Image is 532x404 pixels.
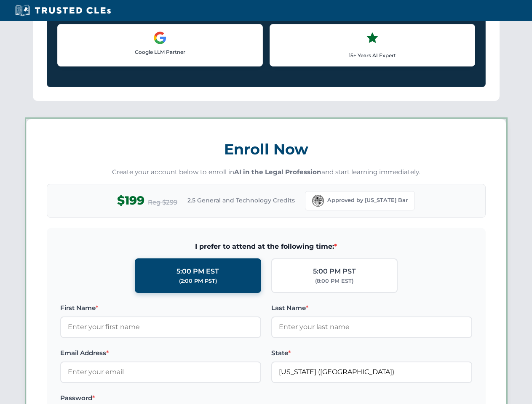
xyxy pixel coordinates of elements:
p: Create your account below to enroll in and start learning immediately. [47,167,486,177]
div: (8:00 PM EST) [315,277,353,285]
strong: AI in the Legal Profession [234,168,321,176]
img: Florida Bar [312,195,324,207]
span: $199 [117,191,144,210]
span: Reg $299 [148,197,177,207]
h3: Enroll Now [47,136,486,162]
span: Approved by [US_STATE] Bar [327,196,408,205]
img: Trusted CLEs [13,4,113,17]
input: Florida (FL) [271,361,472,383]
img: Google [153,31,167,45]
label: Last Name [271,303,472,313]
label: State [271,348,472,358]
span: I prefer to attend at the following time: [60,241,472,252]
label: Email Address [60,348,261,358]
div: 5:00 PM PST [313,266,356,277]
input: Enter your first name [60,316,261,338]
input: Enter your last name [271,316,472,338]
p: 15+ Years AI Expert [277,51,468,59]
p: Google LLM Partner [64,48,256,56]
span: 2.5 General and Technology Credits [187,196,295,205]
div: 5:00 PM EST [176,266,219,277]
label: First Name [60,303,261,313]
div: (2:00 PM PST) [179,277,217,285]
input: Enter your email [60,361,261,383]
label: Password [60,393,261,403]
